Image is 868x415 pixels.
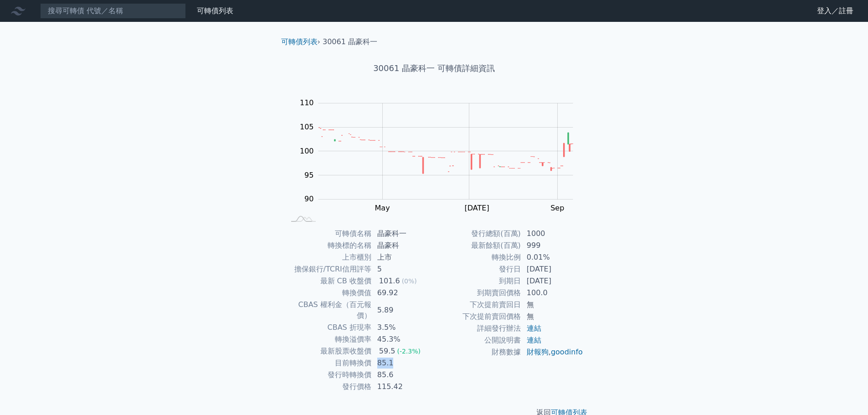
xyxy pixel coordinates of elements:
td: 可轉債名稱 [285,228,372,240]
td: 無 [521,311,584,323]
div: 聊天小工具 [822,371,868,415]
td: 晶豪科一 [372,228,434,240]
td: 到期賣回價格 [434,287,521,299]
td: 轉換價值 [285,287,372,299]
tspan: Sep [550,204,564,212]
tspan: 105 [300,123,314,131]
td: 3.5% [372,322,434,333]
td: 發行總額(百萬) [434,228,521,240]
td: 財務數據 [434,346,521,358]
tspan: 100 [300,147,314,155]
li: 30061 晶豪科一 [323,36,377,47]
td: 999 [521,240,584,251]
td: 85.1 [372,357,434,369]
td: 45.3% [372,333,434,345]
a: 財報狗 [527,348,549,356]
td: [DATE] [521,263,584,275]
td: 最新餘額(百萬) [434,240,521,251]
input: 搜尋可轉債 代號／名稱 [40,3,186,19]
tspan: 110 [300,98,314,107]
td: 發行日 [434,263,521,275]
td: 1000 [521,228,584,240]
td: 轉換標的名稱 [285,240,372,251]
td: 發行時轉換價 [285,369,372,381]
td: 轉換溢價率 [285,333,372,345]
h1: 30061 晶豪科一 可轉債詳細資訊 [274,62,595,75]
td: 115.42 [372,381,434,393]
td: 85.6 [372,369,434,381]
div: 59.5 [377,346,397,357]
td: 發行價格 [285,381,372,393]
td: 5 [372,263,434,275]
span: (0%) [402,277,417,285]
td: 5.89 [372,299,434,322]
td: 上市櫃別 [285,251,372,263]
span: (-2.3%) [397,348,421,355]
td: CBAS 折現率 [285,322,372,333]
a: 可轉債列表 [281,37,318,46]
td: 到期日 [434,275,521,287]
td: 詳細發行辦法 [434,323,521,334]
a: 登入／註冊 [810,4,861,18]
iframe: Chat Widget [822,371,868,415]
td: CBAS 權利金（百元報價） [285,299,372,322]
g: Series [318,128,573,174]
a: goodinfo [551,348,583,356]
td: 目前轉換價 [285,357,372,369]
td: , [521,346,584,358]
td: 下次提前賣回日 [434,299,521,311]
td: 69.92 [372,287,434,299]
td: 晶豪科 [372,240,434,251]
a: 連結 [527,324,541,333]
td: 0.01% [521,251,584,263]
tspan: 95 [304,171,313,179]
td: 100.0 [521,287,584,299]
tspan: 90 [304,195,313,203]
td: [DATE] [521,275,584,287]
tspan: [DATE] [464,204,489,212]
td: 無 [521,299,584,311]
a: 連結 [527,336,541,344]
td: 下次提前賣回價格 [434,311,521,323]
div: 101.6 [377,276,402,287]
g: Chart [295,98,586,212]
a: 可轉債列表 [197,6,233,15]
td: 擔保銀行/TCRI信用評等 [285,263,372,275]
td: 公開說明書 [434,334,521,346]
li: › [281,36,320,47]
tspan: May [375,204,390,212]
td: 最新 CB 收盤價 [285,275,372,287]
td: 上市 [372,251,434,263]
td: 最新股票收盤價 [285,345,372,357]
td: 轉換比例 [434,251,521,263]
